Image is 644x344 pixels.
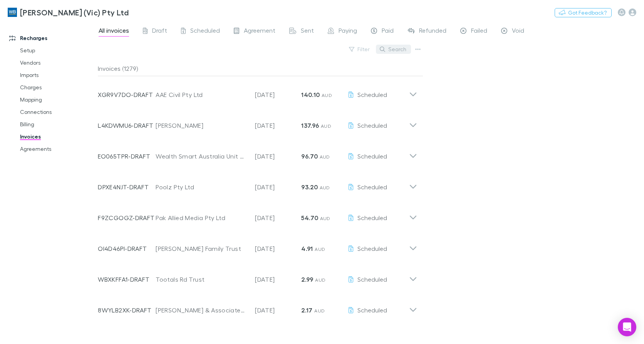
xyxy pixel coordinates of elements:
span: AUD [315,277,325,283]
span: Paying [339,27,357,37]
p: F9ZCGOGZ-DRAFT [98,213,156,222]
span: Agreement [244,27,275,37]
a: Charges [12,81,102,94]
p: L4KDWMU6-DRAFT [98,121,156,130]
span: Refunded [419,27,446,37]
div: OI4D46PI-DRAFT[PERSON_NAME] Family Trust[DATE]4.91 AUDScheduled [92,230,423,261]
div: AAE Civil Pty Ltd [156,90,247,99]
p: EO065TPR-DRAFT [98,152,156,161]
span: All invoices [99,27,129,37]
strong: 4.91 [301,245,313,252]
a: [PERSON_NAME] (Vic) Pty Ltd [3,3,133,22]
span: AUD [315,246,325,252]
div: Tootals Rd Trust [156,275,247,284]
p: [DATE] [255,182,301,192]
div: [PERSON_NAME] Family Trust [156,244,247,253]
p: [DATE] [255,152,301,161]
strong: 137.96 [301,122,319,129]
span: Scheduled [357,276,387,283]
p: [DATE] [255,306,301,315]
a: Setup [12,44,102,57]
p: OI4D46PI-DRAFT [98,244,156,253]
span: AUD [322,92,332,98]
p: DPXE4NJT-DRAFT [98,182,156,192]
span: AUD [320,154,330,160]
p: [DATE] [255,121,301,130]
span: Scheduled [357,306,387,314]
strong: 140.10 [301,91,320,99]
span: Void [512,27,524,37]
a: Connections [12,106,102,118]
span: Failed [471,27,487,37]
div: WBXKFFA1-DRAFTTootals Rd Trust[DATE]2.99 AUDScheduled [92,261,423,292]
p: 8WYLB2XK-DRAFT [98,306,156,315]
p: WBXKFFA1-DRAFT [98,275,156,284]
span: Scheduled [357,245,387,252]
span: Scheduled [190,27,220,37]
span: Scheduled [357,122,387,129]
a: Mapping [12,94,102,106]
strong: 54.70 [301,214,318,222]
div: Wealth Smart Australia Unit Trust [156,152,247,161]
p: [DATE] [255,90,301,99]
div: [PERSON_NAME] [156,121,247,130]
span: AUD [321,123,331,129]
p: XGR9V7DO-DRAFT [98,90,156,99]
button: Search [376,45,411,54]
div: Open Intercom Messenger [618,318,636,336]
button: Filter [345,45,374,54]
div: 8WYLB2XK-DRAFT[PERSON_NAME] & Associates Pty Ltd[DATE]2.17 AUDScheduled [92,292,423,322]
strong: 2.99 [301,276,313,283]
span: Draft [152,27,167,37]
a: Vendors [12,57,102,69]
a: Invoices [12,130,102,143]
span: Scheduled [357,183,387,190]
a: Billing [12,118,102,130]
p: [DATE] [255,275,301,284]
h3: [PERSON_NAME] (Vic) Pty Ltd [20,8,129,17]
a: Imports [12,69,102,81]
div: DPXE4NJT-DRAFTPoolz Pty Ltd[DATE]93.20 AUDScheduled [92,169,423,199]
p: [DATE] [255,244,301,253]
span: Scheduled [357,152,387,160]
a: Agreements [12,143,102,155]
strong: 93.20 [301,183,318,191]
a: Recharges [2,32,102,44]
span: AUD [314,308,325,314]
span: Scheduled [357,214,387,221]
span: Scheduled [357,91,387,98]
div: F9ZCGOGZ-DRAFTPak Allied Media Pty Ltd[DATE]54.70 AUDScheduled [92,199,423,230]
img: William Buck (Vic) Pty Ltd's Logo [8,8,17,17]
span: Sent [301,27,314,37]
div: Poolz Pty Ltd [156,182,247,192]
span: Paid [382,27,394,37]
div: Pak Allied Media Pty Ltd [156,213,247,222]
div: L4KDWMU6-DRAFT[PERSON_NAME][DATE]137.96 AUDScheduled [92,107,423,138]
button: Got Feedback? [555,8,612,17]
strong: 96.70 [301,152,318,160]
div: EO065TPR-DRAFTWealth Smart Australia Unit Trust[DATE]96.70 AUDScheduled [92,138,423,169]
p: [DATE] [255,213,301,222]
strong: 2.17 [301,306,312,314]
span: AUD [320,185,330,190]
div: [PERSON_NAME] & Associates Pty Ltd [156,306,247,315]
div: XGR9V7DO-DRAFTAAE Civil Pty Ltd[DATE]140.10 AUDScheduled [92,76,423,107]
span: AUD [320,215,330,221]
